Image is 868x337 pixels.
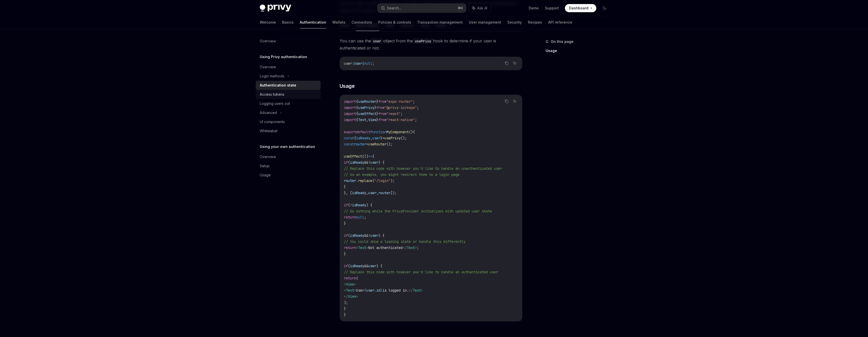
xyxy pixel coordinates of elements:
[356,215,364,220] span: null
[332,16,345,28] a: Wallets
[356,178,358,183] span: .
[370,136,372,140] span: ,
[352,61,354,66] span: :
[386,111,401,116] span: "react"
[511,98,518,105] button: Ask AI
[377,4,466,13] button: Search...⌘K
[364,264,368,268] span: &&
[503,98,510,105] button: Copy the contents from the code block
[344,172,459,177] span: // As an example, you might redirect them to a login page
[348,203,350,207] span: (
[344,245,356,250] span: return
[356,105,358,110] span: {
[256,161,321,171] a: Setup
[370,233,378,238] span: user
[364,288,366,293] span: {
[376,111,378,116] span: }
[364,233,368,238] span: &&
[368,264,376,268] span: user
[366,245,368,250] span: >
[376,105,384,110] span: from
[348,294,356,299] span: View
[350,160,364,165] span: isReady
[344,270,498,274] span: // Replace this code with however you'd like to handle an authenticated user
[356,130,370,134] span: default
[413,38,433,44] code: usePrivy
[356,245,358,250] span: <
[350,203,352,207] span: !
[421,288,423,293] span: >
[344,178,356,183] span: router
[565,4,596,12] a: Dashboard
[529,6,539,11] a: Demo
[260,38,276,44] div: Overview
[407,245,415,250] span: Text
[370,130,386,134] span: function
[344,184,346,189] span: }
[417,245,419,250] span: ;
[415,117,417,122] span: ;
[340,37,522,52] span: You can use the object from the hook to determine if your user is authenticated or not.
[358,245,366,250] span: Text
[378,16,411,28] a: Policies & controls
[256,152,321,161] a: Overview
[260,154,276,160] div: Overview
[372,154,374,159] span: {
[356,294,358,299] span: >
[354,142,366,146] span: router
[380,136,382,140] span: }
[503,60,510,66] button: Copy the contents from the code block
[387,5,401,11] div: Search...
[344,136,354,140] span: const
[358,111,376,116] span: useEffect
[382,288,409,293] span: is logged in.
[356,276,358,280] span: (
[368,117,376,122] span: View
[356,288,364,293] span: User
[344,130,356,134] span: export
[346,282,354,287] span: View
[344,300,348,305] span: );
[348,264,350,268] span: (
[354,288,356,293] span: >
[368,160,370,165] span: !
[378,233,384,238] span: ) {
[352,16,372,28] a: Connectors
[384,136,401,140] span: usePrivy
[403,245,407,250] span: </
[260,16,276,28] a: Welcome
[344,61,352,66] span: user
[344,288,346,293] span: <
[368,154,372,159] span: =>
[260,119,285,125] div: UI components
[409,130,413,134] span: ()
[344,312,346,317] span: }
[378,191,391,195] span: router
[368,245,403,250] span: Not authenticated
[344,276,356,280] span: return
[417,105,419,110] span: ;
[417,16,463,28] a: Transaction management
[368,142,386,146] span: useRouter
[391,178,395,183] span: );
[401,111,403,116] span: ;
[344,142,354,146] span: const
[376,288,380,293] span: id
[376,191,378,195] span: ,
[413,99,415,104] span: ;
[350,233,364,238] span: isReady
[469,16,501,28] a: User management
[260,172,271,178] div: Usage
[368,191,376,195] span: user
[364,160,368,165] span: &&
[507,16,522,28] a: Security
[354,136,356,140] span: {
[282,16,294,28] a: Basics
[401,136,407,140] span: ();
[469,4,491,13] button: Ask AI
[344,264,348,268] span: if
[528,16,542,28] a: Recipes
[344,239,466,244] span: // You could show a loading state or handle this differently
[362,61,364,66] span: |
[374,105,376,110] span: }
